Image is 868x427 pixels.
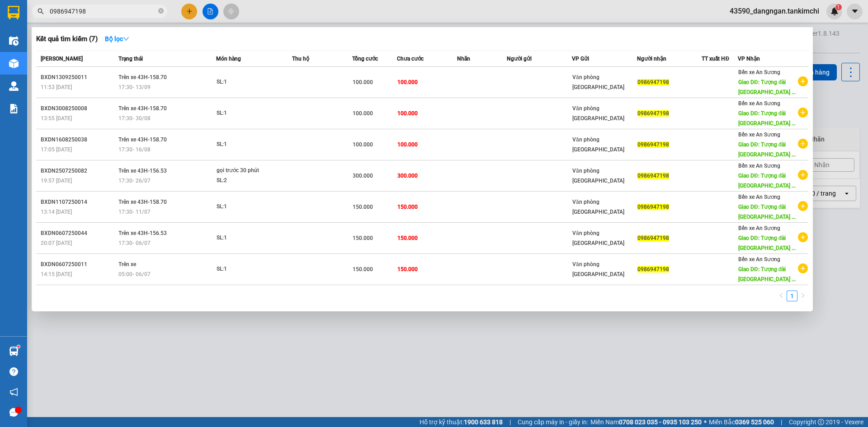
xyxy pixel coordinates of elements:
[397,110,418,117] span: 100.000
[36,34,98,44] h3: Kết quả tìm kiếm ( 7 )
[9,347,19,356] img: warehouse-icon
[637,235,669,241] span: 0986947198
[9,367,18,376] span: question-circle
[118,271,151,277] span: 05:00 - 06/07
[637,110,669,117] span: 0986947198
[397,173,418,179] span: 300.000
[798,263,808,273] span: plus-circle
[41,104,116,113] div: BXDN3008250008
[738,131,780,138] span: Bến xe An Sương
[397,141,418,148] span: 100.000
[352,56,378,62] span: Tổng cước
[572,168,624,184] span: Văn phòng [GEOGRAPHIC_DATA]
[118,105,167,112] span: Trên xe 43H-158.70
[572,56,589,62] span: VP Gửi
[353,141,373,148] span: 100.000
[778,293,784,298] span: left
[797,291,808,301] button: right
[217,77,284,87] div: SL: 1
[41,271,72,277] span: 14:15 [DATE]
[217,108,284,118] div: SL: 1
[41,240,72,246] span: 20:07 [DATE]
[217,202,284,212] div: SL: 1
[572,105,624,122] span: Văn phòng [GEOGRAPHIC_DATA]
[216,56,241,62] span: Món hàng
[105,35,129,42] strong: Bộ lọc
[217,166,284,176] div: gọi trước 30 phút
[787,291,797,301] li: 1
[9,81,19,91] img: warehouse-icon
[217,264,284,274] div: SL: 1
[41,73,116,82] div: BXDN1309250011
[798,170,808,180] span: plus-circle
[776,291,787,301] button: left
[17,345,20,348] sup: 1
[217,233,284,243] div: SL: 1
[787,291,797,301] a: 1
[118,240,151,246] span: 17:30 - 06/07
[118,74,167,80] span: Trên xe 43H-158.70
[353,173,373,179] span: 300.000
[572,74,624,90] span: Văn phòng [GEOGRAPHIC_DATA]
[457,56,470,62] span: Nhãn
[9,388,18,396] span: notification
[118,199,167,205] span: Trên xe 43H-158.70
[9,104,19,113] img: solution-icon
[776,291,787,301] li: Previous Page
[41,197,116,207] div: BXDN1107250014
[397,204,418,210] span: 150.000
[798,232,808,242] span: plus-circle
[9,408,18,417] span: message
[738,79,796,95] span: Giao DĐ: Tượng đài [GEOGRAPHIC_DATA] ...
[118,84,151,90] span: 17:30 - 13/09
[798,76,808,86] span: plus-circle
[572,136,624,153] span: Văn phòng [GEOGRAPHIC_DATA]
[50,6,156,16] input: Tìm tên, số ĐT hoặc mã đơn
[118,230,167,236] span: Trên xe 43H-156.53
[738,256,780,263] span: Bến xe An Sương
[397,235,418,241] span: 150.000
[41,166,116,176] div: BXDN2507250082
[118,178,151,184] span: 17:30 - 26/07
[118,261,136,267] span: Trên xe
[572,261,624,277] span: Văn phòng [GEOGRAPHIC_DATA]
[738,266,796,282] span: Giao DĐ: Tượng đài [GEOGRAPHIC_DATA] ...
[98,32,137,46] button: Bộ lọcdown
[738,56,760,62] span: VP Nhận
[41,135,116,145] div: BXDN1608250038
[217,176,284,186] div: SL: 2
[397,56,424,62] span: Chưa cước
[118,115,151,122] span: 17:30 - 30/08
[738,69,780,75] span: Bến xe An Sương
[738,204,796,220] span: Giao DĐ: Tượng đài [GEOGRAPHIC_DATA] ...
[41,84,72,90] span: 11:53 [DATE]
[118,136,167,143] span: Trên xe 43H-158.70
[738,163,780,169] span: Bến xe An Sương
[292,56,309,62] span: Thu hộ
[118,209,151,215] span: 17:30 - 11/07
[702,56,729,62] span: TT xuất HĐ
[572,199,624,215] span: Văn phòng [GEOGRAPHIC_DATA]
[353,235,373,241] span: 150.000
[572,230,624,246] span: Văn phòng [GEOGRAPHIC_DATA]
[738,100,780,107] span: Bến xe An Sương
[38,8,44,14] span: search
[798,139,808,149] span: plus-circle
[637,79,669,85] span: 0986947198
[41,209,72,215] span: 13:14 [DATE]
[637,173,669,179] span: 0986947198
[41,260,116,269] div: BXDN0607250011
[123,36,129,42] span: down
[118,56,143,62] span: Trạng thái
[637,204,669,210] span: 0986947198
[41,229,116,238] div: BXDN0607250044
[158,7,164,16] span: close-circle
[9,36,19,46] img: warehouse-icon
[800,293,806,298] span: right
[637,56,666,62] span: Người nhận
[158,8,164,14] span: close-circle
[798,108,808,117] span: plus-circle
[8,6,19,19] img: logo-vxr
[353,79,373,85] span: 100.000
[41,178,72,184] span: 19:57 [DATE]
